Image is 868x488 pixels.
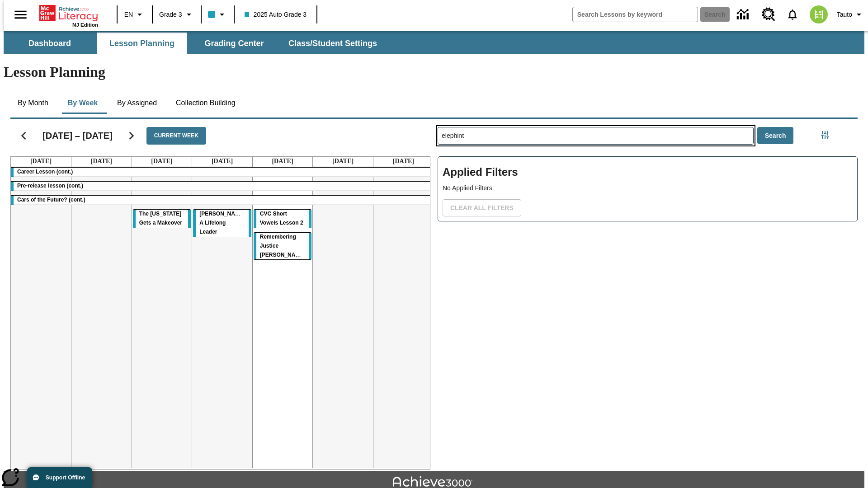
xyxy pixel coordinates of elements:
[260,211,303,226] span: CVC Short Vowels Lesson 2
[11,182,434,191] div: Pre-release lesson (cont.)
[833,6,868,23] button: Profile/Settings
[17,169,73,175] span: Career Lesson (cont.)
[17,183,83,189] span: Pre-release lesson (cont.)
[10,92,56,114] button: By Month
[97,33,187,54] button: Lesson Planning
[4,31,864,54] div: SubNavbar
[288,38,377,49] span: Class/Student Settings
[17,197,85,203] span: Cars of the Future? (cont.)
[816,126,834,144] button: Filters Side menu
[5,33,95,54] button: Dashboard
[757,127,794,145] button: Search
[39,4,98,22] a: Home
[156,6,198,23] button: Grade: Grade 3, Select a grade
[781,3,804,26] a: Notifications
[260,234,306,258] span: Remembering Justice O'Connor
[204,38,264,49] span: Grading Center
[573,7,698,22] input: search field
[109,38,175,49] span: Lesson Planning
[438,156,858,221] div: Applied Filters
[72,22,98,28] span: NJ Edition
[254,210,312,228] div: CVC Short Vowels Lesson 2
[443,183,853,193] p: No Applied Filters
[42,130,113,141] h2: [DATE] – [DATE]
[756,2,781,27] a: Resource Center, Will open in new tab
[11,168,434,177] div: Career Lesson (cont.)
[330,157,355,166] a: October 11, 2025
[443,161,853,183] h2: Applied Filters
[46,474,85,481] span: Support Offline
[124,10,133,19] span: EN
[281,33,384,54] button: Class/Student Settings
[810,5,828,23] img: avatar image
[11,196,434,205] div: Cars of the Future? (cont.)
[89,157,114,166] a: October 7, 2025
[146,127,206,145] button: Current Week
[159,10,182,19] span: Grade 3
[210,157,235,166] a: October 9, 2025
[110,92,164,114] button: By Assigned
[120,6,149,23] button: Language: EN, Select a language
[139,211,182,226] span: The Missouri Gets a Makeover
[391,157,416,166] a: October 12, 2025
[204,6,231,23] button: Class color is light blue. Change class color
[438,127,753,144] input: Search Lessons By Keyword
[133,210,191,228] div: The Missouri Gets a Makeover
[39,3,98,28] div: Home
[199,211,247,235] span: Dianne Feinstein: A Lifelong Leader
[27,467,92,488] button: Support Offline
[189,33,279,54] button: Grading Center
[12,124,35,147] button: Previous
[245,10,307,19] span: 2025 Auto Grade 3
[430,115,858,470] div: Search
[3,115,430,470] div: Calendar
[7,1,34,28] button: Open side menu
[28,38,71,49] span: Dashboard
[731,2,756,27] a: Data Center
[149,157,174,166] a: October 8, 2025
[193,210,251,237] div: Dianne Feinstein: A Lifelong Leader
[270,157,295,166] a: October 10, 2025
[28,157,53,166] a: October 6, 2025
[254,233,312,260] div: Remembering Justice O'Connor
[804,3,833,26] button: Select a new avatar
[60,92,105,114] button: By Week
[837,10,852,19] span: Tauto
[169,92,243,114] button: Collection Building
[4,33,385,54] div: SubNavbar
[120,124,143,147] button: Next
[4,64,864,80] h1: Lesson Planning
